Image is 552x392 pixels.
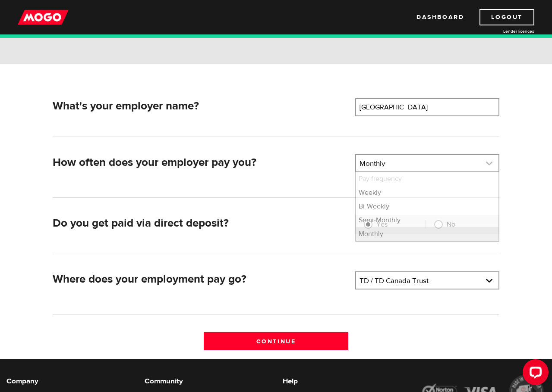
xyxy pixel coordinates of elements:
[53,156,348,169] h2: How often does your employer pay you?
[356,213,499,227] li: Semi-Monthly
[53,100,348,113] h2: What's your employer name?
[356,199,499,213] li: Bi-Weekly
[416,9,464,25] a: Dashboard
[356,186,499,199] li: Weekly
[479,9,534,25] a: Logout
[516,356,552,392] iframe: LiveChat chat widget
[6,376,132,386] h6: Company
[53,217,348,230] h2: Do you get paid via direct deposit?
[204,332,348,350] input: Continue
[283,376,408,386] h6: Help
[18,9,69,25] img: mogo_logo-11ee424be714fa7cbb0f0f49df9e16ec.png
[470,28,534,34] a: Lender licences
[356,172,499,186] li: Pay frequency
[53,273,348,286] h2: Where does your employment pay go?
[145,376,270,386] h6: Community
[356,227,499,241] li: Monthly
